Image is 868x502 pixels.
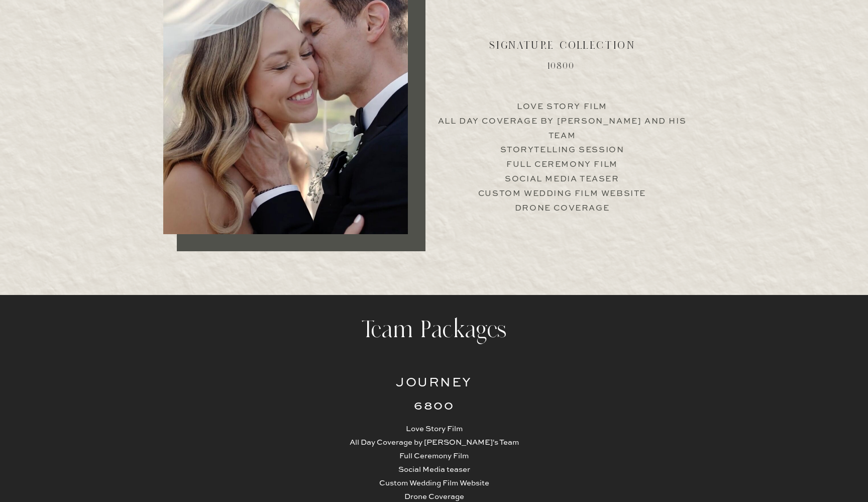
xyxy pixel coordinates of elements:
[361,313,507,343] h2: Team Packages
[438,100,687,196] p: Love Story Film All Day Coverage by [PERSON_NAME] and his team Storytelling Session Full Ceremony...
[512,58,610,72] h2: 10800
[385,373,483,393] h2: Journey
[469,35,655,55] h2: Signature collection
[385,396,483,417] h2: 6800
